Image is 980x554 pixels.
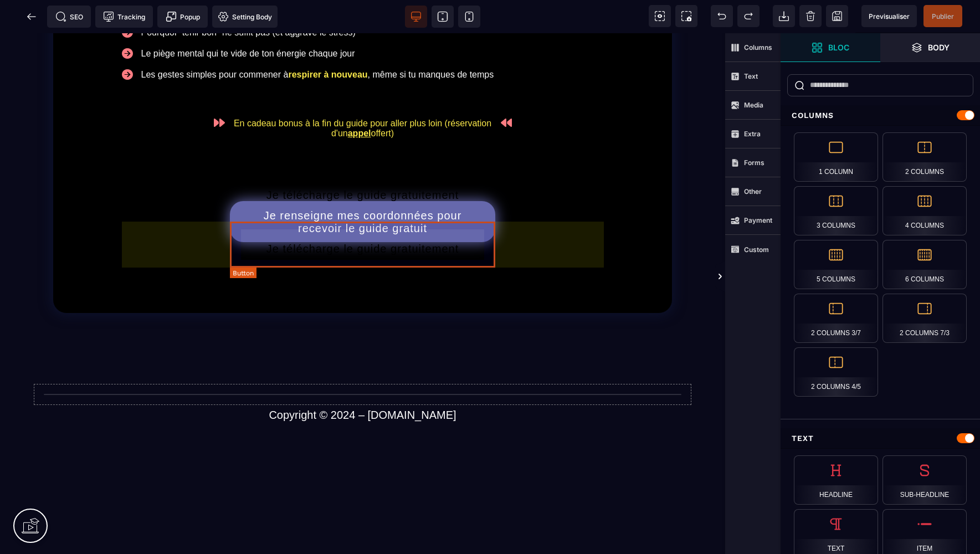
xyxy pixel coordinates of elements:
[794,347,878,397] div: 2 Columns 4/5
[882,455,967,505] div: Sub-Headline
[348,95,371,105] u: appel
[882,240,967,289] div: 6 Columns
[288,37,367,46] b: respirer à nouveau
[828,43,849,52] strong: Bloc
[744,130,761,138] strong: Extra
[166,11,200,22] span: Popup
[218,11,272,22] span: Setting Body
[230,168,495,209] button: Je renseigne mes coordonnées pour recevoir le guide gratuit
[794,455,878,505] div: Headline
[744,187,762,196] strong: Other
[744,72,758,80] strong: Text
[794,294,878,343] div: 2 Columns 3/7
[794,240,878,289] div: 5 Columns
[225,71,501,108] text: En cadeau bonus à la fin du guide pour aller plus loin (réservation d'un offert)
[882,294,967,343] div: 2 Columns 7/3
[861,5,917,27] span: Preview
[744,101,763,109] strong: Media
[794,186,878,235] div: 3 Columns
[880,33,980,62] span: Open Layer Manager
[882,132,967,182] div: 2 Columns
[781,33,880,62] span: Open Blocks
[781,428,980,449] div: Text
[882,186,967,235] div: 4 Columns
[8,373,717,391] text: Copyright © 2024 – [DOMAIN_NAME]
[744,245,769,254] strong: Custom
[136,37,609,47] div: Les gestes simples pour commener à , même si tu manques de temps
[794,132,878,182] div: 1 Column
[136,16,609,25] div: Le piège mental qui te vide de ton énergie chaque jour
[869,12,910,20] span: Previsualiser
[744,158,764,167] strong: Forms
[55,11,83,22] span: SEO
[744,216,772,224] strong: Payment
[649,5,671,27] span: View components
[675,5,697,27] span: Screenshot
[781,105,980,126] div: Columns
[103,11,145,22] span: Tracking
[744,43,772,52] strong: Columns
[932,12,954,20] span: Publier
[928,43,950,52] strong: Body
